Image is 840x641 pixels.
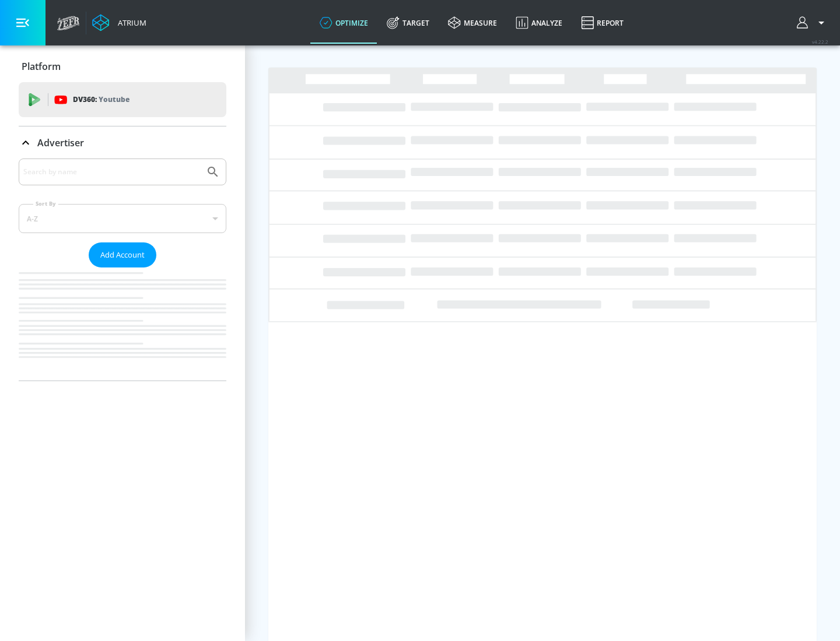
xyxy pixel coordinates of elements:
nav: list of Advertiser [19,267,226,381]
div: Atrium [113,17,146,28]
div: A-Z [19,204,226,233]
a: optimize [310,2,377,44]
div: DV360: Youtube [19,82,226,117]
div: Platform [19,50,226,83]
a: Atrium [92,14,146,31]
a: Analyze [506,2,572,44]
label: Sort By [33,200,58,207]
input: Search by name [23,164,200,179]
a: Target [377,2,439,44]
p: DV360: [73,93,129,106]
button: Add Account [89,242,156,267]
a: Report [572,2,633,44]
p: Advertiser [37,136,84,149]
a: measure [439,2,506,44]
p: Youtube [99,93,129,105]
span: v 4.22.2 [812,38,828,45]
span: Add Account [100,248,145,262]
div: Advertiser [19,159,226,381]
p: Platform [22,60,61,73]
div: Advertiser [19,126,226,159]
